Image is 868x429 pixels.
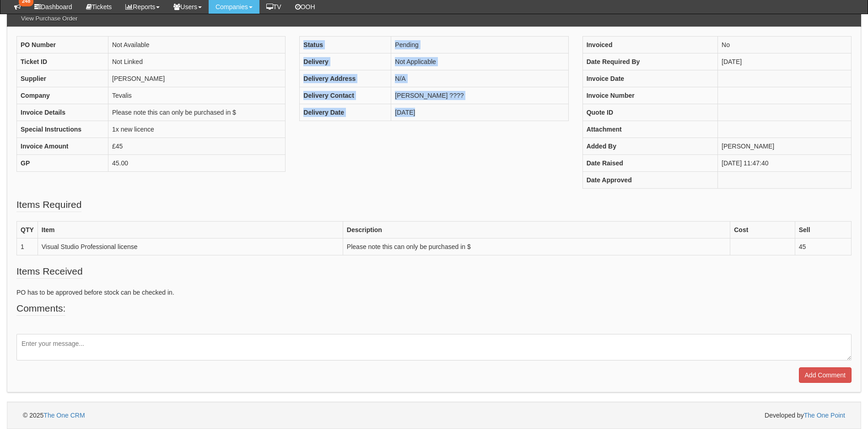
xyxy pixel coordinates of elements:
h3: View Purchase Order [16,11,82,26]
th: Item [38,222,343,238]
legend: Items Received [16,265,83,279]
th: QTY [17,222,38,238]
th: Invoice Amount [17,138,108,155]
th: Special Instructions [17,121,108,138]
th: Date Raised [582,155,717,172]
th: Invoiced [582,37,717,53]
th: Added By [582,138,717,155]
legend: Items Required [16,198,81,212]
td: Tevalis [108,87,286,104]
td: Not Linked [108,53,286,70]
th: Date Required By [582,53,717,70]
td: Pending [391,37,568,53]
td: N/A [391,70,568,87]
td: 45.00 [108,155,286,172]
td: Not Available [108,37,286,53]
th: Description [343,222,730,238]
td: 45 [795,238,851,255]
th: Attachment [582,121,717,138]
td: [DATE] 11:47:40 [718,155,852,172]
th: GP [17,155,108,172]
p: PO has to be approved before stock can be checked in. [16,288,852,297]
a: The One Point [804,412,845,419]
th: Invoice Details [17,104,108,121]
td: Please note this can only be purchased in $ [343,238,730,255]
span: © 2025 [23,412,85,419]
td: £45 [108,138,286,155]
th: Status [300,37,391,53]
td: [PERSON_NAME] [718,138,852,155]
th: Delivery Date [300,104,391,121]
th: Delivery Contact [300,87,391,104]
th: Delivery [300,53,391,70]
input: Add Comment [799,367,852,383]
td: 1 [17,238,38,255]
legend: Comments: [16,302,65,316]
th: PO Number [17,37,108,53]
th: Quote ID [582,104,717,121]
th: Date Approved [582,172,717,189]
th: Supplier [17,70,108,87]
td: Not Applicable [391,53,568,70]
td: 1x new licence [108,121,286,138]
th: Ticket ID [17,53,108,70]
td: Please note this can only be purchased in $ [108,104,286,121]
th: Cost [730,222,795,238]
td: [PERSON_NAME] [108,70,286,87]
th: Delivery Address [300,70,391,87]
th: Company [17,87,108,104]
span: Developed by [765,411,845,420]
td: Visual Studio Professional license [38,238,343,255]
td: [DATE] [391,104,568,121]
th: Invoice Number [582,87,717,104]
td: [PERSON_NAME] ???? [391,87,568,104]
td: [DATE] [718,53,852,70]
th: Invoice Date [582,70,717,87]
a: The One CRM [43,412,85,419]
td: No [718,37,852,53]
th: Sell [795,222,851,238]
